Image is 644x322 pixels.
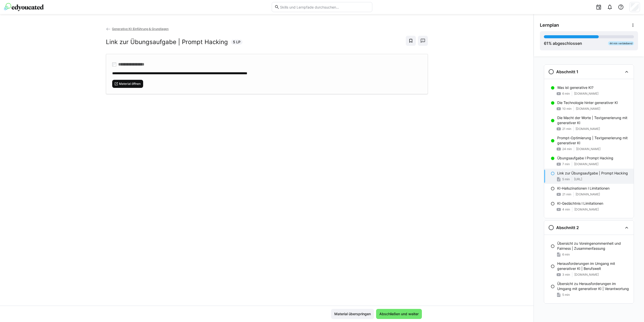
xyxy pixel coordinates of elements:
button: Material öffnen [112,80,143,88]
p: Die Macht der Worte | Textgenerierung mit generativer KI [557,115,630,125]
span: [URL] [574,177,582,181]
p: Herausforderungen im Umgang mit generativer KI | Berufswelt [557,261,630,271]
h3: Abschnitt 2 [556,225,579,230]
span: 61 [544,41,548,46]
a: Generative KI: Einführung & Grundlagen [106,27,169,31]
span: 5 min [562,177,570,181]
p: Übungsaufgabe l Prompt Hacking [557,156,613,161]
button: Abschließen und weiter [376,309,422,319]
span: [DOMAIN_NAME] [574,207,599,211]
span: 21 min [562,127,571,131]
span: 10 min [562,107,572,111]
input: Skills und Lernpfade durchsuchen… [279,5,370,9]
p: Die Technologie hinter generativer KI [557,100,618,105]
div: 44 min verbleibend [608,41,634,45]
span: 6 min [562,253,570,257]
span: 5 min [562,293,570,297]
span: Material öffnen [118,82,141,86]
span: [DOMAIN_NAME] [576,192,600,196]
p: Link zur Übungsaufgabe | Prompt Hacking [557,171,628,176]
p: KI-Gedächtnis l Limitationen [557,201,603,206]
span: Material überspringen [334,311,372,316]
span: 6 min [562,92,570,96]
span: Lernplan [540,22,559,28]
span: [DOMAIN_NAME] [576,107,600,111]
div: % abgeschlossen [544,40,582,46]
p: KI-Halluzinationen l Limitationen [557,186,610,191]
span: 7 min [562,162,570,166]
button: Material überspringen [331,309,374,319]
h2: Link zur Übungsaufgabe | Prompt Hacking [106,38,228,46]
span: Generative KI: Einführung & Grundlagen [112,27,169,31]
span: 21 min [562,192,571,196]
span: [DOMAIN_NAME] [576,147,600,151]
span: 4 min [562,207,570,211]
span: 24 min [562,147,572,151]
span: [DOMAIN_NAME] [576,127,600,131]
p: Übersicht zu Voreingenommenheit und Fairness | Zusammenfassung [557,241,630,251]
p: Übersicht zu Herausforderungen im Umgang mit generativer KI | Verantwortung [557,281,630,291]
span: 3 min [562,273,570,277]
p: Prompt-Optimierung | Textgenerierung mit generativer KI [557,135,630,146]
h3: Abschnitt 1 [556,69,578,74]
span: Abschließen und weiter [379,311,419,316]
p: Was ist generative KI? [557,85,593,90]
span: [DOMAIN_NAME] [574,92,598,96]
span: 5 LP [233,40,240,45]
span: [DOMAIN_NAME] [574,162,598,166]
span: [DOMAIN_NAME] [574,273,599,277]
